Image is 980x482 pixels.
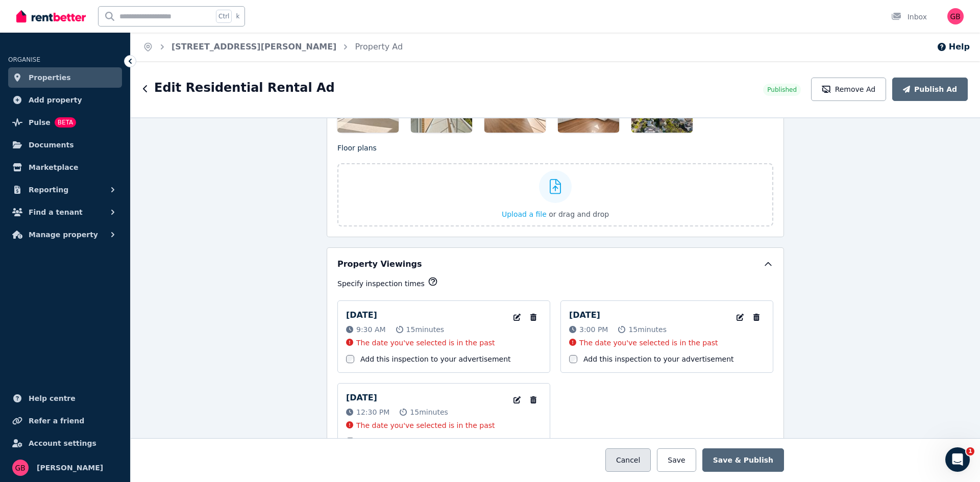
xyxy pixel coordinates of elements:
[355,42,403,52] a: Property Ad
[29,206,83,218] span: Find a tenant
[947,8,964,24] img: Georga Brown
[29,116,51,129] span: Pulse
[8,411,122,431] a: Refer a friend
[811,78,886,101] button: Remove Ad
[337,143,773,153] p: Floor plans
[29,71,71,84] span: Properties
[337,278,425,289] p: Specify inspection times
[891,12,927,22] div: Inbox
[8,90,122,110] a: Add property
[360,354,511,364] label: Add this inspection to your advertisement
[346,309,377,321] p: [DATE]
[8,67,122,88] a: Properties
[8,433,122,453] a: Account settings
[236,12,239,20] span: k
[502,209,609,219] button: Upload a file or drag and drop
[605,448,651,472] button: Cancel
[356,338,495,348] p: The date you've selected is in the past
[55,117,76,128] span: BETA
[569,309,600,321] p: [DATE]
[406,324,445,335] span: 15 minutes
[216,10,232,23] span: Ctrl
[29,392,76,404] span: Help centre
[767,86,797,94] span: Published
[702,448,784,472] button: Save & Publish
[360,437,511,447] label: Add this inspection to your advertisement
[29,229,98,241] span: Manage property
[29,139,74,151] span: Documents
[356,420,495,430] p: The date you've selected is in the past
[337,258,422,270] h5: Property Viewings
[16,9,86,24] img: RentBetter
[410,407,448,417] span: 15 minutes
[8,112,122,133] a: PulseBETA
[892,78,968,101] button: Publish Ad
[37,462,103,474] span: [PERSON_NAME]
[29,94,82,106] span: Add property
[356,407,389,417] span: 12:30 PM
[8,224,122,245] button: Manage property
[346,392,377,404] p: [DATE]
[945,447,970,472] iframe: Intercom live chat
[937,41,970,53] button: Help
[29,161,78,173] span: Marketplace
[579,338,718,348] p: The date you've selected is in the past
[583,354,734,364] label: Add this inspection to your advertisement
[12,460,29,476] img: Georga Brown
[29,415,84,427] span: Refer a friend
[29,437,96,449] span: Account settings
[154,80,335,96] h1: Edit Residential Rental Ad
[628,324,667,335] span: 15 minutes
[657,448,696,472] button: Save
[502,210,547,218] span: Upload a file
[8,180,122,200] button: Reporting
[8,157,122,177] a: Marketplace
[171,42,336,52] a: [STREET_ADDRESS][PERSON_NAME]
[579,324,608,335] span: 3:00 PM
[131,33,415,61] nav: Breadcrumb
[356,324,386,335] span: 9:30 AM
[8,135,122,155] a: Documents
[549,210,609,218] span: or drag and drop
[8,56,40,63] span: ORGANISE
[8,202,122,222] button: Find a tenant
[966,447,974,455] span: 1
[29,184,68,196] span: Reporting
[8,388,122,409] a: Help centre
